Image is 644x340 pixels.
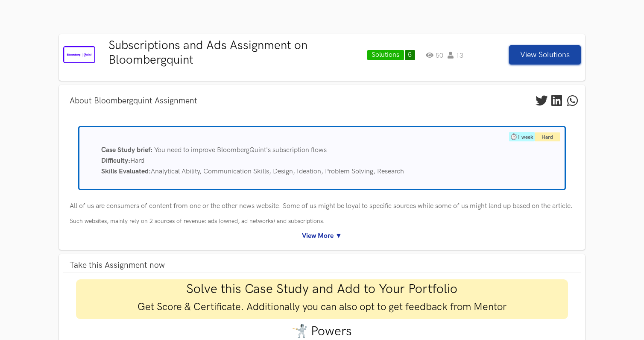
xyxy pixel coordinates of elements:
div: Analytical Ability, Communication Skills, Design, Ideation, Problem Solving, Research [95,166,565,177]
span: Difficulty: [101,157,130,165]
button: View Solutions [509,45,581,64]
a: Solutions [367,50,404,60]
span: Skills Evaluated: [101,167,151,176]
a: View More ▼ [70,231,574,241]
img: timer.png [510,133,517,140]
h3: Solve this Case Study and Add to Your Portfolio [78,281,566,297]
span: Case Study brief: [101,146,152,154]
h4: Get Score & Certificate. Additionally you can also opt to get feedback from Mentor [78,301,566,314]
span: 50 [426,52,443,59]
span: 13 [448,52,463,59]
label: 1 week [509,132,535,141]
a: 5 [405,50,415,60]
p: All of us are consumers of content from one or the other news website. Some of us might be loyal ... [70,201,574,211]
img: Bloombergquint logo [63,46,95,63]
label: Hard [535,132,560,141]
span: You need to improve BloombergQuint's subscription flows [154,146,327,154]
a: About Bloombergquint Assignment [63,94,204,108]
span: Such websites, mainly rely on 2 sources of revenue: ads (owned, ad networks) and subscriptions. [70,217,325,225]
h3: Subscriptions and Ads Assignment on Bloombergquint [108,38,363,67]
h3: 🤺 Powers [76,323,568,340]
a: Take this Assignment now [63,258,581,273]
div: Hard [95,155,565,166]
